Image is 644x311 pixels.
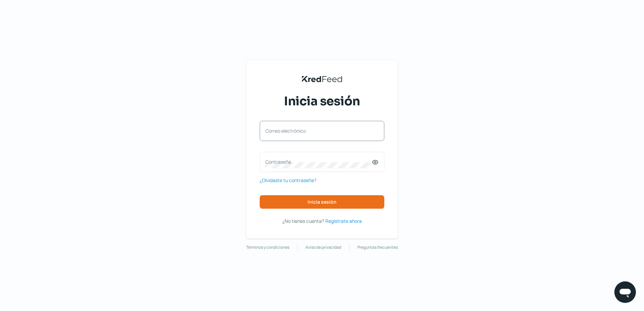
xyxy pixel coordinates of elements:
[284,93,360,110] span: Inicia sesión
[282,218,324,224] span: ¿No tienes cuenta?
[357,244,398,251] a: Preguntas frecuentes
[260,176,316,184] a: ¿Olvidaste tu contraseña?
[325,217,362,225] a: Regístrate ahora
[260,195,384,209] button: Inicia sesión
[246,244,289,251] a: Términos y condiciones
[308,200,336,204] span: Inicia sesión
[305,244,341,251] a: Aviso de privacidad
[265,128,372,134] label: Correo electrónico
[618,285,632,299] img: chatIcon
[265,159,372,165] label: Contraseña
